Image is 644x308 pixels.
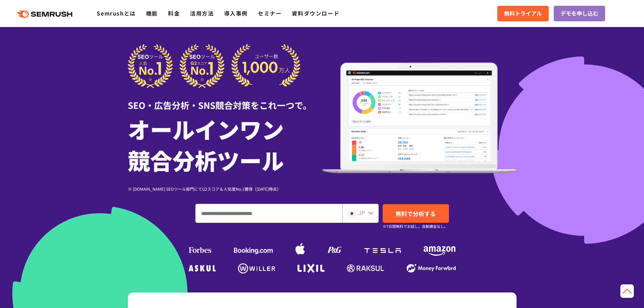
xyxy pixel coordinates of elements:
[258,9,282,17] a: セミナー
[497,6,549,21] a: 無料トライアル
[358,209,365,217] span: JP
[128,113,322,175] h1: オールインワン 競合分析ツール
[560,9,598,18] span: デモを申し込む
[196,204,342,222] input: ドメイン、キーワードまたはURLを入力してください
[396,209,436,218] span: 無料で分析する
[504,9,542,18] span: 無料トライアル
[128,186,322,192] div: ※ [DOMAIN_NAME] SEOツール部門にてG2スコア＆人気度No.1獲得（[DATE]時点）
[146,9,158,17] a: 機能
[128,88,322,112] div: SEO・広告分析・SNS競合対策をこれ一つで。
[383,204,449,223] a: 無料で分析する
[224,9,248,17] a: 導入事例
[190,9,214,17] a: 活用方法
[168,9,180,17] a: 料金
[97,9,136,17] a: Semrushとは
[554,6,605,21] a: デモを申し込む
[383,223,448,230] small: ※7日間無料でお試し。自動課金なし。
[292,9,339,17] a: 資料ダウンロード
